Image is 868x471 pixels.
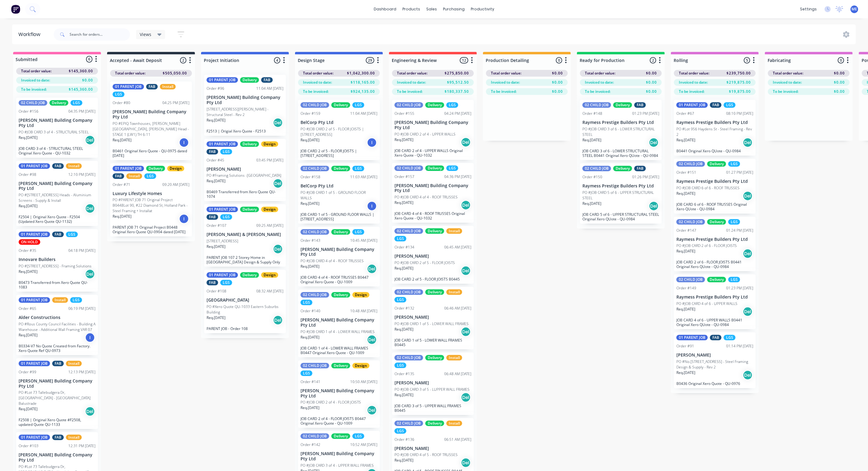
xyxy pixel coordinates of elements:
[632,174,659,180] div: 01:26 PM [DATE]
[207,118,225,123] p: Req. [DATE]
[371,5,399,14] a: dashboard
[634,166,646,171] div: FAB
[110,82,192,160] div: 01 PARENT JOBFABInstallLGSOrder #8004:25 PM [DATE][PERSON_NAME] Building Company Pty LtdPO #EPIQ ...
[367,264,377,274] div: Del
[301,238,320,243] div: Order #143
[207,214,218,220] div: FAB
[301,292,329,298] div: 02 CHILD JOB
[301,183,377,189] p: BelCorp Pty Ltd
[367,138,377,147] div: I
[85,135,95,145] div: Del
[301,201,319,206] p: Req. [DATE]
[11,5,20,14] img: Factory
[676,179,753,184] p: Raymess Prestige Builders Pty Ltd
[394,200,413,205] p: Req. [DATE]
[52,297,68,303] div: Install
[273,118,283,128] div: Del
[394,315,471,320] p: [PERSON_NAME]
[301,346,377,355] p: JOB CARD 1 of 4 - LOWER WALL FRAMES B0447 Original Xero Quote - QU-1009
[394,327,413,332] p: Req. [DATE]
[425,102,444,108] div: Delivery
[301,275,377,284] p: JOB CARD 4 of 4 - ROOF TRUSSES B0447 Original Xero Quote - QU-1009
[19,361,50,366] div: 01 PARENT JOB
[726,228,753,233] div: 01:24 PM [DATE]
[68,248,95,253] div: 04:18 PM [DATE]
[743,191,753,201] div: Del
[207,280,218,285] div: FAB
[298,100,380,160] div: 02 CHILD JOBDeliveryLGSOrder #15911:04 AM [DATE]BelCorp Pty LtdPO #JOB CARD 2 of 5 - FLOOR JOISTS...
[113,100,130,106] div: Order #80
[726,170,753,175] div: 01:27 PM [DATE]
[301,229,329,235] div: 02 CHILD JOB
[301,300,312,305] div: LGS
[207,326,283,331] p: PARENT JOB - Order 108
[144,173,156,179] div: LGS
[352,102,364,108] div: LGS
[582,149,659,158] p: JOB CARD 3 of 6 - LOWER STRUCTURAL STEEL B0441 Original Xero QUote - QU-0984
[676,219,705,225] div: 02 CHILD JOB
[19,306,36,311] div: Order #65
[19,239,40,245] div: ON HOLD
[392,353,474,415] div: 02 CHILD JOBDeliveryInstallLGSOrder #13506:48 AM [DATE][PERSON_NAME]PO #JOB CARD 3 of 5 - LUPPER ...
[113,191,189,196] p: Luxury Lifestyle Homes
[301,126,377,137] p: PO #JOB CARD 2 of 5 - FLOOR JOISTS | [STREET_ADDRESS]
[301,174,320,180] div: Order #158
[204,270,286,333] div: 01 PARENT JOBDeliveryDesignFABLGSOrder #10808:32 AM [DATE][GEOGRAPHIC_DATA]PO #Xero Quote QU-1033...
[113,214,131,219] p: Req. [DATE]
[394,102,423,108] div: 02 CHILD JOB
[301,329,375,335] p: PO #JOB CARD 1 of 4 - LOWER WALL FRAMES
[207,149,218,154] div: FAB
[852,6,857,12] span: ME
[728,161,740,167] div: LGS
[301,335,319,340] p: Req. [DATE]
[301,137,319,143] p: Req. [DATE]
[207,86,224,91] div: Order #96
[16,229,98,292] div: 01 PARENT JOBFABLGSON HOLDOrder #3504:18 PM [DATE]Innovare BuildersPO #[STREET_ADDRESS] - Framing...
[580,163,662,224] div: 02 CHILD JOBDeliveryFABOrder #15001:26 PM [DATE]Raymess Prestige Builders Pty LtdPO #JOB CARD 5 o...
[676,161,705,167] div: 02 CHILD JOB
[582,183,659,189] p: Raymess Prestige Builders Pty Ltd
[394,355,423,360] div: 02 CHILD JOB
[207,207,238,212] div: 01 PARENT JOB
[728,219,740,225] div: LGS
[19,163,50,169] div: 01 PARENT JOB
[301,308,320,314] div: Order #140
[707,219,726,225] div: Delivery
[743,307,753,317] div: Del
[207,95,283,105] p: [PERSON_NAME] Building Company Pty Ltd
[19,344,95,353] p: B0334-V7 No Quote Created from Factory. Xero Quote Ref QU-0973
[352,292,369,298] div: Design
[394,137,413,143] p: Req. [DATE]
[724,102,736,108] div: LGS
[19,172,36,177] div: Order #98
[19,135,38,140] p: Req. [DATE]
[160,84,176,89] div: Install
[113,173,124,179] div: FAB
[582,201,601,206] p: Req. [DATE]
[676,295,753,300] p: Raymess Prestige Builders Pty Ltd
[676,335,708,340] div: 01 PARENT JOB
[162,100,189,106] div: 04:25 PM [DATE]
[676,248,695,254] p: Req. [DATE]
[207,190,283,199] p: B0469 Transferred from Xero Quote QU-1074
[19,109,38,114] div: Order #156
[113,149,189,158] p: B0461 Original Xero Quote - QU-0975 dated [DATE]
[301,317,377,328] p: [PERSON_NAME] Building Company Pty Ltd
[350,111,377,116] div: 11:04 AM [DATE]
[301,111,320,116] div: Order #159
[425,228,444,234] div: Delivery
[52,232,64,237] div: FAB
[582,174,602,180] div: Order #150
[674,100,756,156] div: 01 PARENT JOBFABLGSOrder #6708:10 PM [DATE]Raymess Prestige Builders Pty LtdPO #Lot 956 Haydens S...
[19,332,38,338] p: Req. [DATE]
[19,232,50,237] div: 01 PARENT JOB
[207,77,238,83] div: 01 PARENT JOB
[207,178,225,184] p: Req. [DATE]
[743,249,753,259] div: Del
[207,173,281,178] p: PO #Framing Solutions -[GEOGRAPHIC_DATA]
[52,163,64,169] div: FAB
[674,159,756,214] div: 02 CHILD JOBDeliveryLGSOrder #15101:27 PM [DATE]Raymess Prestige Builders Pty LtdPO #JOB CARD 6 o...
[207,298,283,303] p: [GEOGRAPHIC_DATA]
[444,174,471,179] div: 04:36 PM [DATE]
[298,227,380,287] div: 02 CHILD JOBDeliveryLGSOrder #14310:45 AM [DATE][PERSON_NAME] Building Company Pty LtdPO #JOB CAR...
